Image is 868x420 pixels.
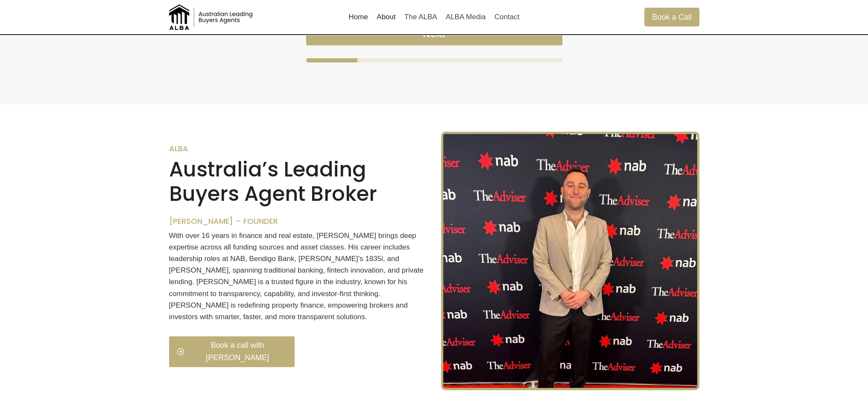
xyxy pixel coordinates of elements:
img: Australian Leading Buyers Agents [169,4,254,30]
a: About [372,7,400,27]
a: Contact [490,7,524,27]
a: ALBA Media [441,7,490,27]
h6: ALBA [169,144,427,153]
a: Book a call with [PERSON_NAME] [169,336,295,367]
a: Home [344,7,372,27]
a: Book a Call [644,8,699,26]
span: Book a call with [PERSON_NAME] [188,339,287,364]
nav: Primary Navigation [344,7,523,27]
a: The ALBA [400,7,441,27]
p: With over 16 years in finance and real estate, [PERSON_NAME] brings deep expertise across all fun... [169,230,427,323]
h2: Australia’s Leading Buyers Agent Broker [169,157,427,206]
h6: [PERSON_NAME] – Founder [169,217,427,226]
